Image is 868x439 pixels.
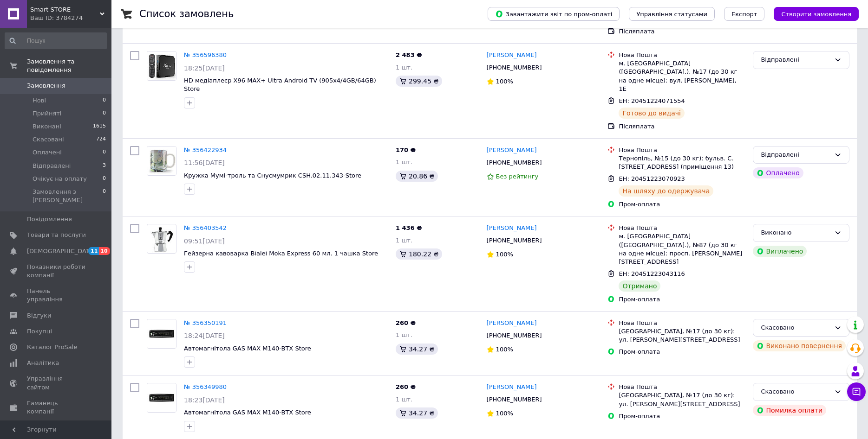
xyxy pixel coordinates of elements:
span: 1 шт. [396,331,412,338]
span: 1 шт. [396,64,412,71]
span: 100% [496,78,513,85]
span: 18:23[DATE] [184,396,225,404]
a: Фото товару [147,383,176,413]
input: Пошук [5,32,107,49]
div: Виконано повернення [753,340,846,351]
div: Виконано [761,228,830,238]
div: Післяплата [619,27,745,36]
button: Управління статусами [629,7,715,21]
span: Відгуки [27,312,51,320]
div: На шляху до одержувача [619,185,713,197]
span: 18:25[DATE] [184,64,225,72]
div: 299.45 ₴ [396,76,442,87]
div: Нова Пошта [619,51,745,59]
a: [PERSON_NAME] [487,146,537,155]
span: Гейзерна кавоварка Bialei Moka Express 60 мл. 1 чашка Store [184,250,378,257]
span: Каталог ProSale [27,343,77,351]
span: 11 [88,247,99,255]
a: № 356403542 [184,224,227,231]
span: Виконані [33,122,61,131]
span: Повідомлення [27,215,72,223]
span: Замовлення [27,82,65,90]
div: Нова Пошта [619,319,745,327]
span: Створити замовлення [781,11,851,18]
span: Нові [33,96,46,105]
button: Експорт [724,7,765,21]
div: 34.27 ₴ [396,344,438,355]
div: 180.22 ₴ [396,248,442,260]
div: [GEOGRAPHIC_DATA], №17 (до 30 кг): ул. [PERSON_NAME][STREET_ADDRESS] [619,391,745,408]
span: ЕН: 20451223043116 [619,270,685,277]
div: Пром-оплата [619,200,745,209]
span: Оплачені [33,148,62,157]
span: Замовлення з [PERSON_NAME] [33,188,103,204]
div: Ваш ID: 3784274 [30,14,111,22]
h1: Список замовлень [139,8,234,19]
div: Нова Пошта [619,224,745,232]
a: Фото товару [147,224,176,254]
span: 09:51[DATE] [184,237,225,245]
a: HD медіаплеєр X96 MAX+ Ultra Android TV (905x4/4GB/64GB) Store [184,77,376,93]
a: Автомагнітола GAS MAX M140-BTX Store [184,345,311,352]
span: 1 шт. [396,396,412,403]
img: Фото товару [147,383,176,412]
span: Автомагнітола GAS MAX M140-BTX Store [184,409,311,416]
a: Фото товару [147,146,176,176]
span: [DEMOGRAPHIC_DATA] [27,247,96,255]
a: [PERSON_NAME] [487,224,537,233]
a: Фото товару [147,51,176,81]
span: 3 [103,162,106,170]
div: Пром-оплата [619,295,745,304]
img: Фото товару [148,224,175,253]
div: Тернопіль, №15 (до 30 кг): бульв. С. [STREET_ADDRESS] (приміщення 13) [619,154,745,171]
span: 260 ₴ [396,383,416,390]
a: [PERSON_NAME] [487,319,537,328]
div: Пром-оплата [619,412,745,420]
div: Отримано [619,280,660,292]
span: ЕН: 20451224071554 [619,97,685,104]
div: [PHONE_NUMBER] [485,62,544,74]
div: [PHONE_NUMBER] [485,157,544,169]
span: Без рейтингу [496,173,539,180]
button: Створити замовлення [774,7,859,21]
img: Фото товару [147,51,176,80]
span: 1 шт. [396,237,412,244]
div: Нова Пошта [619,383,745,391]
span: Показники роботи компанії [27,263,86,280]
div: Нова Пошта [619,146,745,154]
span: Скасовані [33,135,64,144]
span: 0 [103,96,106,105]
a: [PERSON_NAME] [487,51,537,60]
span: 1 436 ₴ [396,224,422,231]
div: [PHONE_NUMBER] [485,330,544,342]
span: ЕН: 20451223070923 [619,175,685,182]
button: Чат з покупцем [847,382,866,401]
div: м. [GEOGRAPHIC_DATA] ([GEOGRAPHIC_DATA].), №87 (до 30 кг на одне місце): просп. [PERSON_NAME][STR... [619,232,745,266]
a: [PERSON_NAME] [487,383,537,392]
span: 0 [103,175,106,183]
span: 1615 [93,122,106,131]
span: Управління статусами [636,11,707,18]
span: 18:24[DATE] [184,332,225,339]
span: Smart STORE [30,6,100,14]
span: Управління сайтом [27,375,86,391]
div: Відправлені [761,150,830,160]
span: Експорт [731,11,757,18]
div: Післяплата [619,122,745,131]
div: Скасовано [761,387,830,397]
a: Створити замовлення [764,10,859,17]
span: Відправлені [33,162,71,170]
span: 100% [496,410,513,417]
img: Фото товару [147,319,176,348]
span: Завантажити звіт по пром-оплаті [495,10,612,18]
div: [GEOGRAPHIC_DATA], №17 (до 30 кг): ул. [PERSON_NAME][STREET_ADDRESS] [619,327,745,344]
span: 100% [496,251,513,258]
div: Відправлені [761,55,830,65]
a: № 356350191 [184,319,227,326]
a: Фото товару [147,319,176,349]
span: 724 [96,135,106,144]
span: 0 [103,188,106,204]
span: 2 483 ₴ [396,51,422,58]
span: 1 шт. [396,159,412,165]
